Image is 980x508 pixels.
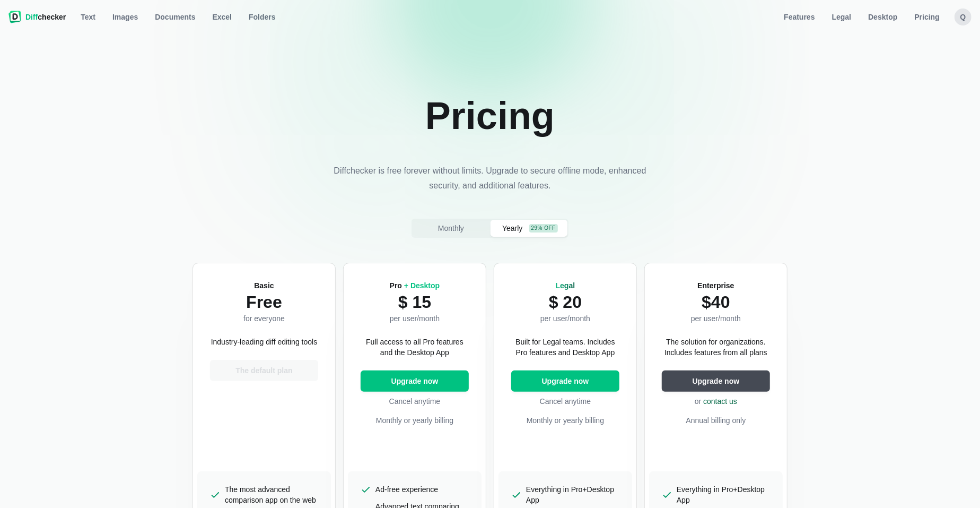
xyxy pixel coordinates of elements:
[153,12,197,22] span: Documents
[540,376,591,386] span: Upgrade now
[436,223,466,234] span: Monthly
[390,313,440,324] p: per user/month
[206,8,239,25] a: Excel
[511,415,619,426] p: Monthly or yearly billing
[361,337,469,358] p: Full access to all Pro features and the Desktop App
[662,337,770,358] p: The solution for organizations. Includes features from all plans
[210,360,318,381] button: The default plan
[243,313,285,324] p: for everyone
[677,484,770,505] span: Everything in Pro+Desktop App
[390,280,440,291] h2: Pro
[247,12,278,22] span: Folders
[78,12,98,22] span: Text
[500,223,524,234] span: Yearly
[782,12,817,22] span: Features
[691,280,741,291] h2: Enterprise
[955,8,972,25] button: q
[233,365,294,376] span: The default plan
[866,12,899,22] span: Desktop
[390,291,440,313] p: $ 15
[511,371,619,392] button: Upgrade now
[526,484,619,505] span: Everything in Pro+Desktop App
[691,291,741,313] p: $40
[404,281,440,290] span: + Desktop
[830,12,854,22] span: Legal
[331,163,649,193] p: Diffchecker is free forever without limits. Upgrade to secure offline mode, enhanced security, an...
[908,8,946,25] a: Pricing
[690,376,742,386] span: Upgrade now
[361,396,469,407] p: Cancel anytime
[511,337,619,358] p: Built for Legal teams. Includes Pro features and Desktop App
[540,291,590,313] p: $ 20
[425,93,555,138] h1: Pricing
[662,371,770,392] button: Upgrade now
[389,376,441,386] span: Upgrade now
[826,8,858,25] a: Legal
[511,396,619,407] p: Cancel anytime
[8,11,21,23] img: Diffchecker logo
[375,484,438,495] span: Ad-free experience
[243,280,285,291] h2: Basic
[148,8,202,25] a: Documents
[777,8,821,25] a: Features
[242,8,282,25] button: Folders
[361,371,469,392] button: Upgrade now
[211,12,234,22] span: Excel
[691,313,741,324] p: per user/month
[703,397,737,406] a: contact us
[413,220,489,237] button: Monthly
[25,13,38,21] span: Diff
[106,8,144,25] a: Images
[662,396,770,407] p: or
[243,291,285,313] p: Free
[556,281,575,290] span: Legal
[862,8,904,25] a: Desktop
[529,224,558,233] div: 29% off
[913,12,942,22] span: Pricing
[540,313,590,324] p: per user/month
[74,8,102,25] a: Text
[662,415,770,426] p: Annual billing only
[361,415,469,426] p: Monthly or yearly billing
[211,337,318,347] p: Industry-leading diff editing tools
[225,484,318,505] span: The most advanced comparison app on the web
[8,8,66,25] a: Diffchecker
[110,12,140,22] span: Images
[25,12,66,22] span: checker
[491,220,567,237] button: Yearly29% off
